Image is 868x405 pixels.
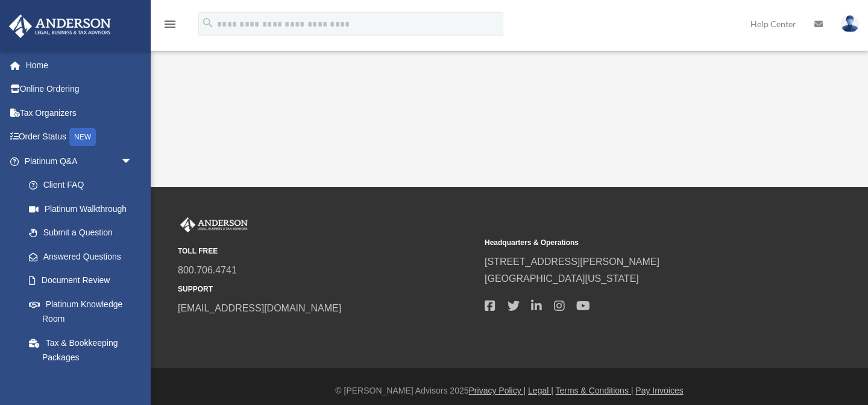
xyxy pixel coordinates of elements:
i: search [201,16,215,30]
a: Platinum Knowledge Room [17,292,151,331]
a: Tax Organizers [8,101,151,125]
a: [GEOGRAPHIC_DATA][US_STATE] [485,273,639,284]
a: [STREET_ADDRESS][PERSON_NAME] [485,257,659,267]
a: 800.706.4741 [178,265,237,275]
a: Answered Questions [17,244,151,269]
a: Legal | [528,386,553,395]
a: Document Review [17,269,151,293]
a: Privacy Policy | [469,386,526,395]
a: Submit a Question [17,221,145,245]
a: Platinum Walkthrough [17,197,151,221]
a: Order StatusNEW [8,125,151,150]
a: Terms & Conditions | [556,386,634,395]
img: User Pic [841,15,859,33]
small: TOLL FREE [178,245,476,258]
a: menu [163,21,177,31]
div: © [PERSON_NAME] Advisors 2025 [151,383,868,398]
span: arrow_drop_down [121,149,145,174]
a: [EMAIL_ADDRESS][DOMAIN_NAME] [178,303,341,313]
img: Anderson Advisors Platinum Portal [5,14,115,38]
a: Platinum Q&Aarrow_drop_down [8,149,151,173]
div: NEW [69,128,96,146]
a: Pay Invoices [635,386,683,395]
a: Home [8,53,151,77]
small: Headquarters & Operations [485,237,783,249]
a: Client FAQ [17,173,151,197]
small: SUPPORT [178,283,476,296]
a: Tax & Bookkeeping Packages [17,331,151,369]
a: Online Ordering [8,77,151,101]
img: Anderson Advisors Platinum Portal [178,217,250,233]
i: menu [163,17,177,31]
